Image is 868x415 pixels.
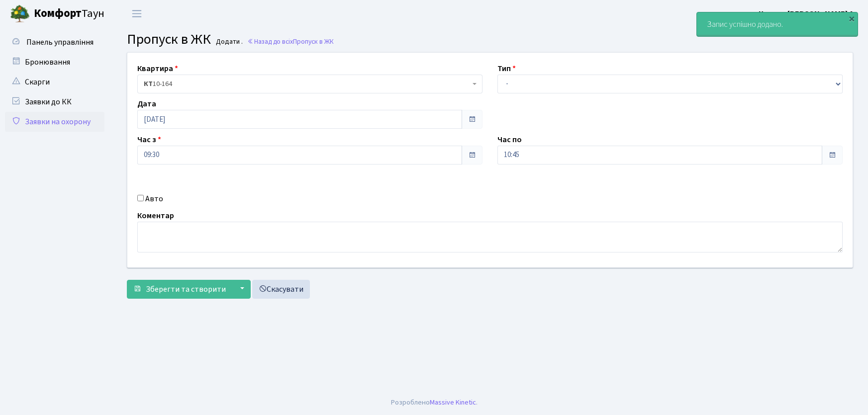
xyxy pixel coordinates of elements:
a: Панель управління [5,32,104,52]
a: Скасувати [252,280,310,299]
span: <b>КТ</b>&nbsp;&nbsp;&nbsp;&nbsp;10-164 [137,75,482,93]
label: Авто [145,193,163,205]
label: Тип [497,63,516,75]
div: Запис успішно додано. [697,12,858,36]
span: Панель управління [26,37,94,48]
b: Комфорт [34,5,82,21]
label: Квартира [137,63,178,75]
span: Пропуск в ЖК [127,29,211,49]
div: × [847,13,857,23]
img: logo.png [10,4,30,24]
span: Пропуск в ЖК [293,37,334,46]
button: Переключити навігацію [124,5,149,22]
a: Massive Kinetic [430,397,476,408]
b: Цитрус [PERSON_NAME] А. [759,8,856,19]
small: Додати . [214,38,243,46]
label: Дата [137,98,156,110]
button: Зберегти та створити [127,280,232,299]
a: Заявки до КК [5,92,104,112]
div: Розроблено . [391,397,478,408]
a: Скарги [5,72,104,92]
span: Зберегти та створити [146,284,226,295]
a: Заявки на охорону [5,112,104,132]
a: Цитрус [PERSON_NAME] А. [759,8,856,20]
label: Час з [137,134,161,146]
a: Бронювання [5,52,104,72]
label: Час по [497,134,522,146]
a: Назад до всіхПропуск в ЖК [247,37,334,46]
label: Коментар [137,210,174,222]
span: Таун [34,5,104,22]
b: КТ [144,79,153,89]
span: <b>КТ</b>&nbsp;&nbsp;&nbsp;&nbsp;10-164 [144,79,470,89]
